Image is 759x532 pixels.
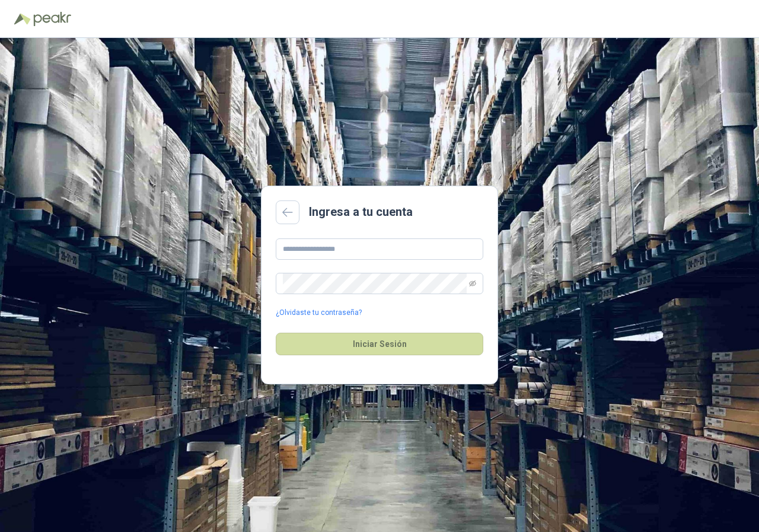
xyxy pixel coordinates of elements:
[33,12,71,26] img: Peakr
[309,203,413,221] h2: Ingresa a tu cuenta
[14,13,31,25] img: Logo
[469,280,476,287] span: eye-invisible
[276,307,362,318] a: ¿Olvidaste tu contraseña?
[276,333,483,355] button: Iniciar Sesión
